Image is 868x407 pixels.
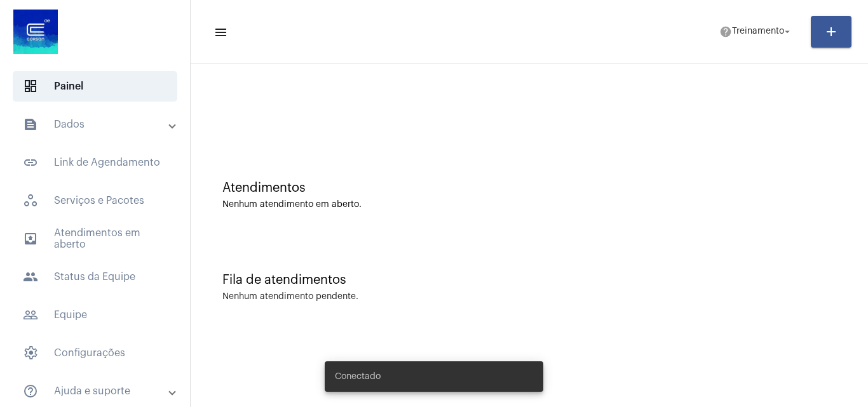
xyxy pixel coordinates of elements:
[23,384,170,399] mat-panel-title: Ajuda e suporte
[335,370,381,383] span: Conectado
[8,109,190,140] mat-expansion-panel-header: sidenav iconDados
[23,193,38,208] span: sidenav icon
[13,224,177,254] span: Atendimentos em aberto
[13,185,177,216] span: Serviços e Pacotes
[23,384,38,399] mat-icon: sidenav icon
[222,292,358,302] div: Nenhum atendimento pendente.
[13,147,177,178] span: Link de Agendamento
[23,155,38,170] mat-icon: sidenav icon
[13,300,177,330] span: Equipe
[23,269,38,284] mat-icon: sidenav icon
[712,19,801,44] button: Treinamento
[23,117,170,132] mat-panel-title: Dados
[13,262,177,292] span: Status da Equipe
[10,6,61,57] img: d4669ae0-8c07-2337-4f67-34b0df7f5ae4.jpeg
[23,231,38,246] mat-icon: sidenav icon
[23,117,38,132] mat-icon: sidenav icon
[732,27,784,36] span: Treinamento
[23,345,38,361] span: sidenav icon
[719,25,732,38] mat-icon: help
[782,26,793,37] mat-icon: arrow_drop_down
[222,273,836,287] div: Fila de atendimentos
[23,307,38,323] mat-icon: sidenav icon
[222,181,836,195] div: Atendimentos
[824,24,839,39] mat-icon: add
[23,79,38,94] span: sidenav icon
[8,376,190,406] mat-expansion-panel-header: sidenav iconAjuda e suporte
[222,200,836,210] div: Nenhum atendimento em aberto.
[214,25,226,40] mat-icon: sidenav icon
[13,338,177,368] span: Configurações
[13,71,177,102] span: Painel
